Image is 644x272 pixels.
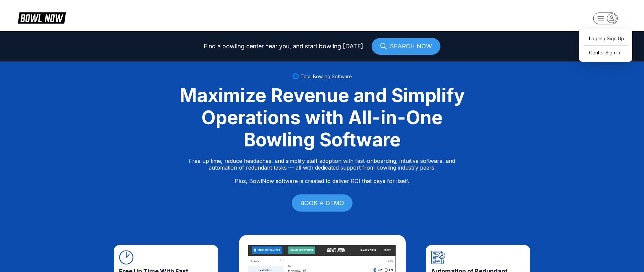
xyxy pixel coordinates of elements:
[292,194,353,212] a: BOOK A DEMO
[189,157,455,184] p: Free up time, reduce headaches, and simplify staff adoption with fast-onboarding, intuitive softw...
[372,38,440,55] a: SEARCH NOW
[204,43,363,50] span: Find a bowling center near you, and start bowling [DATE]
[582,33,629,44] a: Log In / Sign Up
[582,47,629,58] a: Center Sign In
[301,74,352,79] span: Total Bowling Software
[171,84,473,151] div: Maximize Revenue and Simplify Operations with All-in-One Bowling Software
